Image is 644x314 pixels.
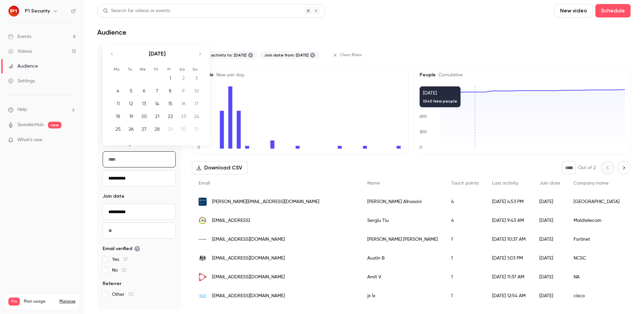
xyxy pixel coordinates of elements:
td: Tuesday, August 26, 2025 [124,123,138,135]
div: 17 [191,99,202,109]
td: Monday, August 4, 2025 [111,84,124,97]
div: 2 [178,73,189,83]
div: Settings [8,78,35,84]
span: 37 [123,257,128,262]
small: Tu [127,67,132,72]
div: 1 [444,286,485,305]
div: 18 [113,111,123,121]
div: [DATE] [533,286,567,305]
span: [EMAIL_ADDRESS][DOMAIN_NAME] [212,274,285,281]
span: Yes [112,256,128,263]
small: Fr [167,67,171,72]
span: [PERSON_NAME][EMAIL_ADDRESS][DOMAIN_NAME] [212,198,319,205]
button: New video [554,4,593,17]
span: What's new [17,136,43,144]
div: [DATE] 4:53 PM [485,192,533,211]
h1: Audience [97,28,126,36]
td: Wednesday, August 6, 2025 [138,84,151,97]
div: 29 [165,124,175,134]
div: [DATE] [533,249,567,268]
div: 19 [126,111,136,121]
div: 25 [113,124,123,134]
span: [EMAIL_ADDRESS][DOMAIN_NAME] [212,255,285,262]
span: Help [17,106,27,113]
input: To [103,170,176,186]
h5: People [420,72,625,78]
img: srlabs.de [199,273,207,281]
text: 1200 [419,87,429,91]
div: Calendar [103,44,209,142]
div: Videos [8,48,32,55]
div: Amit V [361,268,444,286]
div: [DATE] [533,268,567,286]
input: To [103,223,176,239]
small: Mo [114,67,120,72]
td: Tuesday, August 5, 2025 [124,84,138,97]
td: Sunday, August 10, 2025 [190,84,203,97]
h6: P1 Security [25,8,50,14]
a: SpeakerHub [17,121,44,128]
span: Last activity to: [DATE] [201,52,247,58]
div: 8 [165,86,175,96]
div: Events [8,33,31,40]
td: Thursday, August 21, 2025 [151,110,164,123]
span: Cumulative [436,73,463,77]
td: Monday, August 11, 2025 [111,97,124,110]
div: 22 [165,111,175,121]
td: Sunday, August 24, 2025 [190,110,203,123]
div: [DATE] 1:03 PM [485,249,533,268]
img: fortinet.com [199,239,207,240]
td: Friday, August 15, 2025 [164,97,177,110]
div: 13 [139,99,149,109]
span: 22 [122,268,126,273]
div: 1 [444,249,485,268]
td: Not available. Sunday, August 31, 2025 [190,123,203,135]
span: Join date [539,181,560,186]
span: Plan usage [24,299,55,304]
span: Clear filters [340,52,362,58]
td: Saturday, August 2, 2025 [177,72,190,84]
small: Sa [179,67,185,72]
span: 55 [128,292,134,297]
text: 0 [197,145,200,150]
div: Audience [8,63,38,70]
div: [DATE] 9:43 AM [485,211,533,230]
div: 6 [139,86,149,96]
span: Pro [8,298,20,306]
div: 3 [191,73,202,83]
img: P1 Security [8,6,19,16]
td: Friday, August 8, 2025 [164,84,177,97]
span: Referrer [103,280,121,287]
div: 4 [444,192,485,211]
div: [DATE] 12:54 AM [485,286,533,305]
span: [EMAIL_ADDRESS][DOMAIN_NAME] [212,292,285,300]
div: 15 [165,99,175,109]
div: 11 [113,99,123,109]
div: 28 [152,124,162,134]
span: Last activity [492,181,518,186]
td: Wednesday, August 27, 2025 [138,123,151,135]
div: 26 [126,124,136,134]
div: 16 [178,99,189,109]
span: Email verified [103,245,140,252]
div: Sergiu Tiu [361,211,444,230]
button: Download CSV [192,161,248,174]
img: cisco.com [199,294,207,298]
li: help-dropdown-opener [8,106,76,113]
span: New per day [214,73,244,77]
div: 9 [178,86,189,96]
div: 1 [444,230,485,249]
div: 23 [178,111,189,121]
div: [PERSON_NAME] [PERSON_NAME] [361,230,444,249]
div: [DATE] [533,192,567,211]
div: 1 [165,73,175,83]
div: 5 [126,86,136,96]
span: No [112,267,126,274]
p: Out of 2 [578,164,596,171]
td: Monday, August 25, 2025 [111,123,124,135]
a: Manage [59,299,75,304]
td: Not available. Friday, August 29, 2025 [164,123,177,135]
span: [EMAIL_ADDRESS] [212,217,250,224]
img: ncsc.gov.uk [199,254,207,262]
small: Su [193,67,198,72]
